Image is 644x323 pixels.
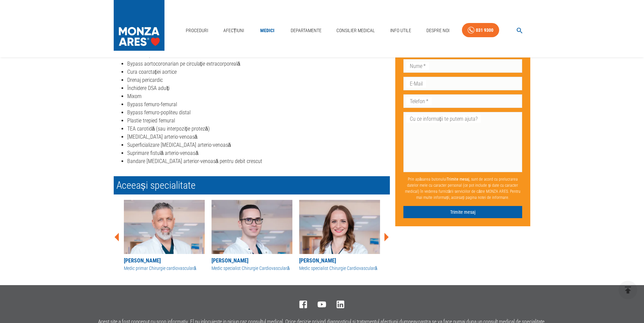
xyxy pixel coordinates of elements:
a: Afecțiuni [221,24,247,38]
b: Trimite mesaj [447,177,469,181]
li: Închidere DSA adulți [127,84,390,92]
div: [PERSON_NAME] [124,257,205,265]
div: Medic primar Chirurgie cardiovasculară [124,265,205,272]
div: 031 9300 [476,26,493,34]
div: Medic specialist Chirurgie Cardiovasculară [299,265,380,272]
li: Superficializare [MEDICAL_DATA] arterio-venoasă [127,141,390,149]
li: [MEDICAL_DATA] arterio-venoasă [127,133,390,141]
li: TEA carotidă (sau interpoziție proteză) [127,125,390,133]
button: Trimite mesaj [403,206,523,218]
a: Proceduri [183,24,211,38]
li: Drenaj pericardic [127,76,390,84]
li: Plastie trepied femural [127,117,390,125]
h2: Aceeași specialitate [114,176,390,194]
div: Medic specialist Chirurgie Cardiovasculară [212,265,292,272]
a: 031 9300 [462,23,499,38]
a: [PERSON_NAME]Medic specialist Chirurgie Cardiovasculară [212,200,292,272]
li: Mixom [127,92,390,100]
li: Cura coarctației aortice [127,68,390,76]
li: Bypass femuro-popliteu distal [127,109,390,117]
div: [PERSON_NAME] [299,257,380,265]
li: Bandare [MEDICAL_DATA] arterior-venoasă pentru debit crescut [127,157,390,165]
a: [PERSON_NAME]Medic specialist Chirurgie Cardiovasculară [299,200,380,272]
li: Bypass femuro-femural [127,100,390,109]
p: Prin apăsarea butonului , sunt de acord cu prelucrarea datelor mele cu caracter personal (ce pot ... [403,173,523,203]
button: delete [619,281,637,299]
a: Medici [257,24,278,38]
a: [PERSON_NAME]Medic primar Chirurgie cardiovasculară [124,200,205,272]
a: Departamente [288,24,324,38]
div: [PERSON_NAME] [212,257,292,265]
a: Consilier Medical [334,24,378,38]
a: Info Utile [387,24,414,38]
li: Suprimare fistulă arterio-venoasă [127,149,390,157]
li: Bypass aortocoronarian pe circulație extracorporeală [127,60,390,68]
a: Despre Noi [424,24,452,38]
